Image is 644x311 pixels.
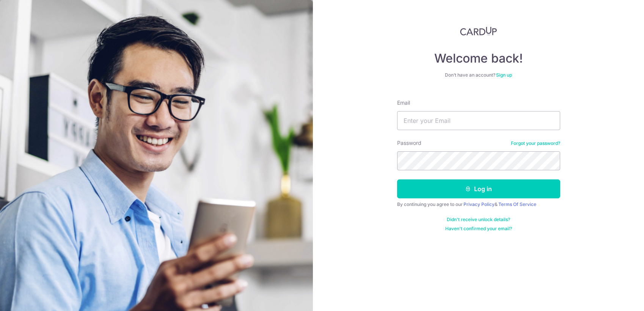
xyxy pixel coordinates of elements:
[397,139,421,147] label: Password
[445,226,512,232] a: Haven't confirmed your email?
[397,99,410,107] label: Email
[447,217,510,223] a: Didn't receive unlock details?
[511,140,560,146] a: Forgot your password?
[397,51,560,66] h4: Welcome back!
[397,179,560,198] button: Log in
[397,201,560,207] div: By continuing you agree to our &
[498,201,536,207] a: Terms Of Service
[397,72,560,78] div: Don’t have an account?
[463,201,495,207] a: Privacy Policy
[460,27,497,36] img: CardUp Logo
[496,72,512,78] a: Sign up
[397,111,560,130] input: Enter your Email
